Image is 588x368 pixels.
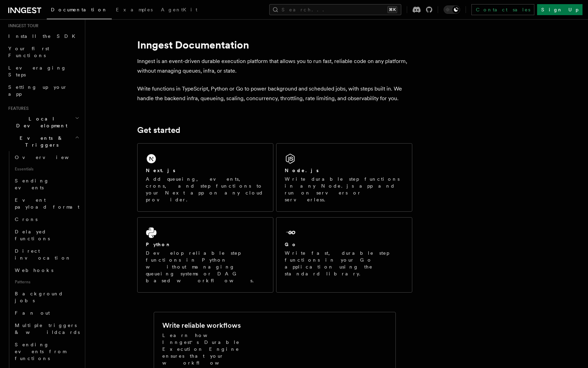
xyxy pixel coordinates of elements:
span: Leveraging Steps [8,65,66,77]
a: Overview [12,151,81,164]
p: Write durable step functions in any Node.js app and run on servers or serverless. [285,176,404,203]
kbd: ⌘K [388,6,397,13]
span: Background jobs [15,291,63,303]
span: Setting up your app [8,84,67,97]
a: Your first Functions [6,42,81,62]
a: Sending events [12,175,81,194]
a: Install the SDK [6,30,81,42]
a: Webhooks [12,264,81,276]
button: Search...⌘K [269,4,401,15]
span: Features [6,106,29,111]
h2: Python [146,241,171,248]
span: Overview [15,155,86,160]
span: Multiple triggers & wildcards [15,323,80,335]
span: Crons [15,217,37,222]
a: Sending events from functions [12,338,81,365]
span: Local Development [6,115,75,129]
a: Direct invocation [12,245,81,264]
span: Delayed functions [15,229,50,241]
span: Event payload format [15,197,79,210]
a: Next.jsAdd queueing, events, crons, and step functions to your Next app on any cloud provider. [137,143,273,212]
span: Direct invocation [15,248,71,261]
a: Contact sales [471,4,534,15]
button: Events & Triggers [6,132,81,151]
a: Delayed functions [12,225,81,245]
span: Essentials [12,164,81,175]
a: Setting up your app [6,81,81,100]
button: Toggle dark mode [444,6,460,14]
span: Events & Triggers [6,135,75,148]
span: Patterns [12,276,81,287]
span: Sending events [15,178,49,190]
p: Write functions in TypeScript, Python or Go to power background and scheduled jobs, with steps bu... [137,84,412,103]
h2: Go [285,241,297,248]
p: Add queueing, events, crons, and step functions to your Next app on any cloud provider. [146,176,265,203]
span: Install the SDK [8,33,79,39]
a: GoWrite fast, durable step functions in your Go application using the standard library. [276,217,412,293]
span: AgentKit [161,7,197,12]
span: Examples [116,7,153,12]
p: Write fast, durable step functions in your Go application using the standard library. [285,250,404,277]
a: PythonDevelop reliable step functions in Python without managing queueing systems or DAG based wo... [137,217,273,293]
a: Node.jsWrite durable step functions in any Node.js app and run on servers or serverless. [276,143,412,212]
button: Local Development [6,113,81,132]
p: Inngest is an event-driven durable execution platform that allows you to run fast, reliable code ... [137,56,412,76]
span: Documentation [51,7,108,12]
a: Leveraging Steps [6,62,81,81]
a: Crons [12,213,81,225]
a: Sign Up [537,4,582,15]
p: Develop reliable step functions in Python without managing queueing systems or DAG based workflows. [146,250,265,284]
a: Background jobs [12,287,81,307]
span: Inngest tour [6,23,39,29]
a: Documentation [47,2,112,19]
a: Get started [137,125,180,135]
span: Sending events from functions [15,342,66,361]
a: AgentKit [157,2,202,19]
h2: Next.js [146,167,175,174]
a: Event payload format [12,194,81,213]
h2: Write reliable workflows [162,320,241,330]
a: Multiple triggers & wildcards [12,319,81,338]
span: Your first Functions [8,46,49,58]
h1: Inngest Documentation [137,39,412,51]
h2: Node.js [285,167,319,174]
a: Examples [112,2,157,19]
a: Fan out [12,307,81,319]
span: Webhooks [15,267,53,273]
span: Fan out [15,310,50,316]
